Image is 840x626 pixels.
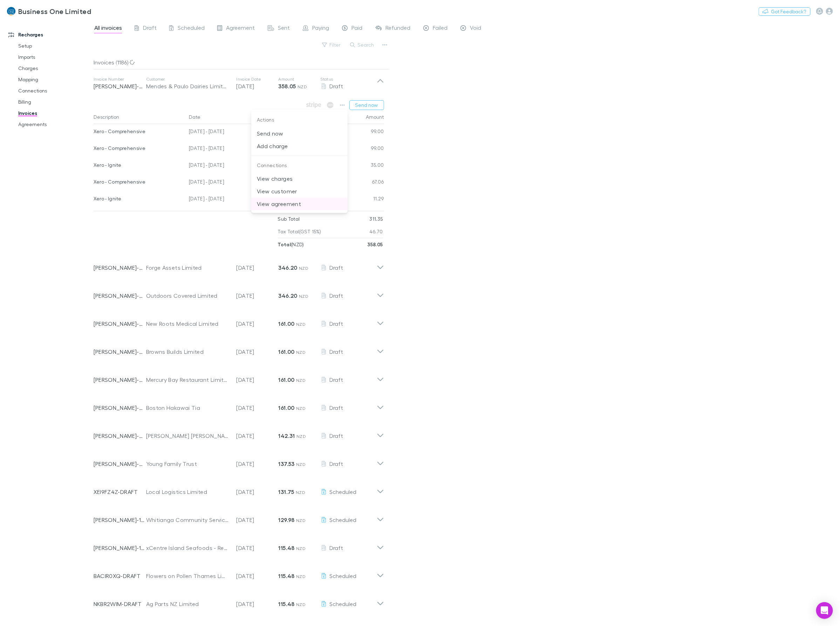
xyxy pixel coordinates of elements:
[251,158,348,173] p: Connections
[251,113,348,127] p: Actions
[816,602,833,619] div: Open Intercom Messenger
[251,174,348,181] a: View charges
[257,129,342,138] p: Send now
[251,140,348,152] li: Add charge
[251,200,348,206] a: View agreement
[257,200,342,208] p: View agreement
[251,198,348,210] li: View agreement
[251,127,348,140] li: Send now
[251,172,348,185] li: View charges
[257,187,342,195] p: View customer
[251,185,348,198] li: View customer
[257,142,342,150] p: Add charge
[257,174,342,183] p: View charges
[251,187,348,194] a: View customer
